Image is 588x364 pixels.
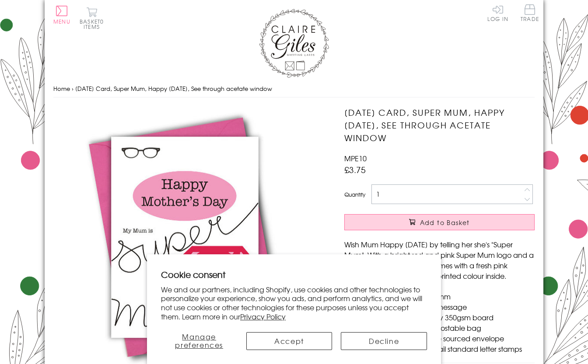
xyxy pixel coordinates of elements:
img: Claire Giles Greetings Cards [259,9,329,78]
li: Can be sent with Royal Mail standard letter stamps [353,343,535,354]
a: Home [53,84,70,93]
button: Basket0 items [80,7,104,29]
button: Decline [341,332,427,350]
button: Manage preferences [161,332,238,350]
span: [DATE] Card, Super Mum, Happy [DATE], See through acetate window [75,84,272,93]
li: Comes wrapped in Compostable bag [353,322,535,333]
label: Quantity [344,191,365,198]
button: Add to Basket [344,214,535,230]
span: Trade [521,4,539,21]
button: Accept [246,332,332,350]
span: 0 items [84,17,104,31]
span: Menu [53,17,70,25]
li: With matching sustainable sourced envelope [353,333,535,343]
nav: breadcrumbs [53,80,535,98]
span: £3.75 [344,163,366,176]
a: Log In [487,4,508,21]
li: Blank inside for your own message [353,302,535,312]
h2: Cookie consent [161,268,427,281]
li: Printed in the U.K on quality 350gsm board [353,312,535,322]
p: Wish Mum Happy [DATE] by telling her she's "Super Mum". With a bright red and pink Super Mum logo... [344,239,535,281]
span: Add to Basket [420,218,470,227]
span: › [72,84,73,93]
h1: [DATE] Card, Super Mum, Happy [DATE], See through acetate window [344,106,535,144]
p: We and our partners, including Shopify, use cookies and other technologies to personalize your ex... [161,285,427,321]
button: Menu [53,6,70,24]
a: Trade [521,4,539,23]
span: Manage preferences [175,331,223,350]
li: Dimensions: 160mm x 120mm [353,291,535,302]
a: Privacy Policy [240,311,286,322]
span: MPE10 [344,153,367,163]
